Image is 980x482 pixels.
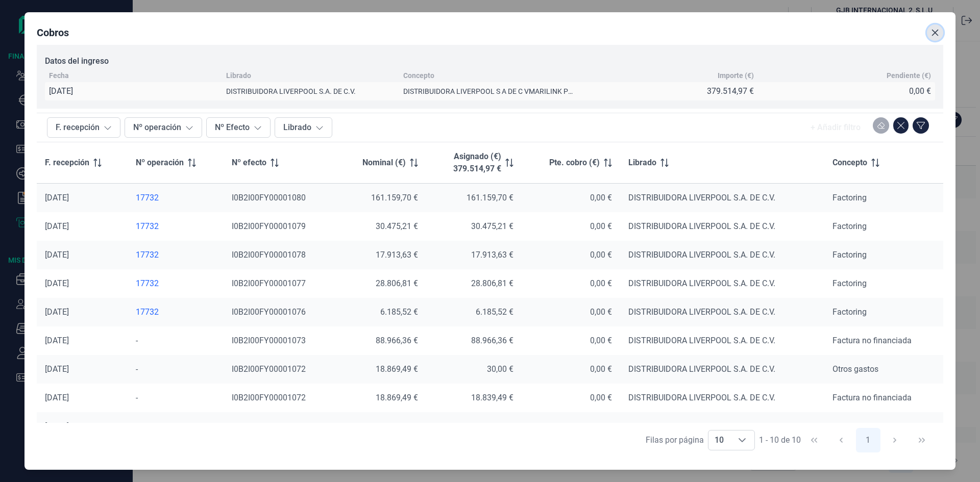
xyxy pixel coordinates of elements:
span: DISTRIBUIDORA LIVERPOOL S A DE C VMARILINK PRIVATE... [403,87,597,95]
div: 0,00 € [530,193,612,203]
span: DISTRIBUIDORA LIVERPOOL S.A. DE C.V. [226,87,356,95]
div: [DATE] [45,193,119,203]
div: - [136,393,215,403]
div: 30,00 € [434,364,513,374]
span: Librado [628,157,656,169]
a: 17732 [136,250,215,260]
div: 0,00 € [909,86,931,96]
div: 14.004,92 € [434,421,513,432]
span: Factoring [832,193,867,202]
div: 17.913,63 € [434,250,513,260]
div: [DATE] [45,364,119,374]
span: 10 [708,430,730,450]
span: Factoring [832,221,867,231]
div: 28.806,81 € [434,278,513,289]
span: F. recepción [45,157,89,169]
div: 18.839,49 € [434,393,513,403]
div: 6.185,52 € [345,307,418,317]
span: I0B2I00FY00001073 [232,336,306,345]
div: 0,00 € [530,364,612,374]
span: I0B2I00FY00001072 [232,393,306,402]
div: [DATE] [45,221,119,232]
a: 17732 [136,221,215,232]
div: DISTRIBUIDORA LIVERPOOL S.A. DE C.V. [628,250,816,260]
div: Pendiente (€) [887,71,931,80]
div: 0,00 € [530,336,612,346]
div: Librado [226,71,251,80]
div: 17732 [136,193,215,203]
div: 28.806,81 € [345,278,418,289]
button: Next Page [883,428,907,452]
button: Previous Page [829,428,853,452]
div: 18.869,49 € [345,364,418,374]
button: Nº Efecto [206,117,271,138]
div: DISTRIBUIDORA LIVERPOOL S.A. DE C.V. [628,307,816,317]
div: 17.913,63 € [345,250,418,260]
div: [DATE] [45,393,119,403]
span: Factoring [832,250,867,260]
div: Importe (€) [718,71,754,80]
div: Cobros [37,26,69,40]
span: Factura no financiada [832,336,912,345]
div: 0,00 € [530,393,612,403]
span: I0B2I00FY00001077 [232,278,306,288]
span: Nominal (€) [362,157,406,169]
span: I0B2I00FY00001076 [232,307,306,317]
div: [DATE] [45,250,119,260]
div: 6.185,52 € [434,307,513,317]
span: Otros gastos [832,364,878,374]
div: DISTRIBUIDORA LIVERPOOL S.A. DE C.V. [628,364,816,374]
a: 17732 [136,278,215,289]
div: DISTRIBUIDORA LIVERPOOL S.A. DE C.V. [628,336,816,346]
div: DISTRIBUIDORA LIVERPOOL S.A. DE C.V. [628,193,816,203]
span: 1 - 10 de 10 [759,436,801,444]
span: I0B2I00FY00001078 [232,250,306,260]
button: Page 1 [856,428,880,452]
div: 18.869,49 € [345,393,418,403]
span: Factura no financiada [832,393,912,402]
div: [DATE] [45,278,119,289]
div: 161.159,70 € [345,193,418,203]
div: 0,00 € [530,250,612,260]
span: I0B2I00FY00001072 [232,364,306,374]
button: Last Page [910,428,934,452]
div: - [136,421,215,432]
div: 0,00 € [530,221,612,232]
div: 88.966,36 € [345,336,418,346]
div: [DATE] [49,86,73,96]
div: - [136,364,215,374]
div: 17732 [136,307,215,317]
button: First Page [802,428,826,452]
div: Filas por página [646,434,704,446]
div: 88.966,36 € [434,336,513,346]
button: Close [927,24,943,41]
div: [DATE] [45,307,119,317]
button: Librado [275,117,332,138]
span: Pte. cobro (€) [549,157,600,169]
div: 0,00 € [530,307,612,317]
div: 14.004,92 € [345,421,418,432]
div: [DATE] [45,421,119,432]
span: Concepto [832,157,867,169]
div: Concepto [403,71,434,80]
button: Nº operación [125,117,202,138]
p: 379.514,97 € [453,163,501,175]
p: Asignado (€) [454,150,501,163]
div: 161.159,70 € [434,193,513,203]
div: DISTRIBUIDORA LIVERPOOL S.A. DE C.V. [628,221,816,232]
div: Choose [730,430,754,450]
span: I0B2I00FY00001079 [232,221,306,231]
div: - [136,336,215,346]
span: Factura no financiada [832,421,912,431]
div: 30.475,21 € [434,221,513,232]
div: 30.475,21 € [345,221,418,232]
div: DISTRIBUIDORA LIVERPOOL S.A. DE C.V. [628,393,816,403]
div: Fecha [49,71,69,80]
span: Factoring [832,307,867,317]
div: 0,00 € [530,421,612,432]
span: Factoring [832,278,867,288]
span: Nº operación [136,157,184,169]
